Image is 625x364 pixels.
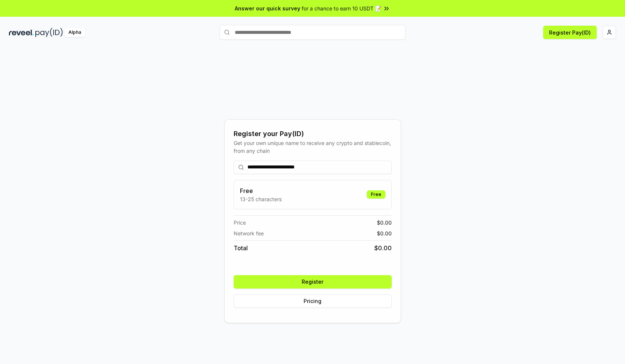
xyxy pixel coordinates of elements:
p: 13-25 characters [240,195,282,203]
span: $ 0.00 [374,244,392,252]
span: for a chance to earn 10 USDT 📝 [302,4,381,12]
span: Total [234,244,248,252]
img: reveel_dark [9,28,34,37]
div: Get your own unique name to receive any crypto and stablecoin, from any chain [234,139,392,155]
img: pay_id [35,28,63,37]
div: Register your Pay(ID) [234,129,392,139]
button: Register Pay(ID) [543,26,597,39]
span: Network fee [234,229,264,237]
span: Answer our quick survey [235,4,300,12]
button: Register [234,275,392,289]
span: $ 0.00 [377,219,392,226]
button: Pricing [234,294,392,308]
div: Alpha [64,28,85,37]
span: $ 0.00 [377,229,392,237]
span: Price [234,219,246,226]
div: Free [367,190,385,199]
h3: Free [240,186,282,195]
